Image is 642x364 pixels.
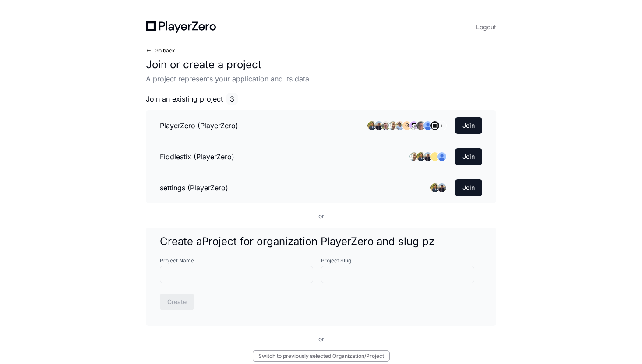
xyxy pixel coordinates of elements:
a: Powered byPylon [62,48,106,55]
span: Go back [155,47,175,54]
h1: Create a [160,234,482,248]
button: Switch to previously selected Organization/Project [253,350,390,362]
div: We're offline, but we'll be back soon! [30,30,127,37]
button: Join [455,148,482,165]
button: Join [455,117,482,134]
h1: G [405,122,409,129]
h3: Fiddlestix (PlayerZero) [160,151,234,162]
p: A project represents your application and its data. [146,73,496,84]
img: avatar [430,183,439,192]
img: avatar [367,121,376,130]
h3: PlayerZero (PlayerZero) [160,120,238,131]
img: avatar [409,152,418,161]
img: avatar [381,121,390,130]
span: Pylon [87,48,106,55]
img: 1756235613930-3d25f9e4-fa56-45dd-b3ad-e072dfbd1548 [9,21,25,37]
span: or [315,335,328,343]
img: avatar [409,121,418,130]
div: Start new chat [30,21,144,30]
img: avatar [423,152,432,161]
img: avatar [374,121,383,130]
img: avatar [430,121,439,130]
label: Project Name [160,257,321,264]
h1: Join or create a project [146,58,496,72]
img: avatar [416,152,425,161]
button: Start new chat [149,24,159,35]
label: Project Slug [321,257,482,264]
img: ALV-UjWg_YQMSEfMqKuBqf-b1Th-lbSirRT7vDu1w2kzr3J09kdAA3lvpi0VXCpZBSllX1c7KfNNi4Hblpiez3AIK84Sc_Xp8... [423,121,432,130]
div: + [437,121,446,130]
img: ALV-UjVcatvuIE3Ry8vbS9jTwWSCDSui9a-KCMAzof9oLoUoPIJpWA8kMXHdAIcIkQmvFwXZGxSVbioKmBNr7v50-UrkRVwdj... [437,152,446,161]
span: 3 [226,93,238,105]
img: avatar [437,183,446,192]
span: or [315,212,328,220]
span: Join an existing project [146,94,223,104]
button: Go back [146,47,175,54]
img: avatar [395,121,404,130]
button: Join [455,179,482,196]
img: avatar [388,121,397,130]
span: Project for organization PlayerZero and slug pz [202,235,434,248]
img: ACg8ocIw1Oh4PtVMApWcPmf4fvrxyIPssqaZlr1sfVLZc5n_9KzTbsk=s96-c [416,121,425,130]
h3: settings (PlayerZero) [160,182,228,193]
button: Logout [476,21,496,33]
